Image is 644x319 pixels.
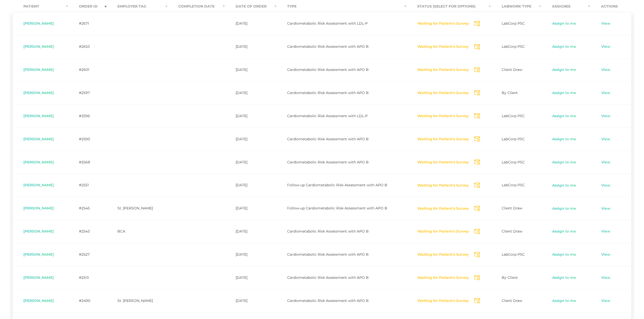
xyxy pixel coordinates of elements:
[552,21,576,26] a: Assign to me
[474,90,480,96] svg: Send Notification
[287,90,369,95] span: Cardiometabolic Risk Assessment with APO B
[107,220,167,243] td: BCA
[417,252,469,257] button: Waiting for Patient's Survey
[417,44,469,49] button: Waiting for Patient's Survey
[23,206,54,210] span: [PERSON_NAME]
[474,206,480,211] svg: Send Notification
[68,81,107,104] td: #2597
[287,206,387,210] span: Follow-up Cardiometabolic Risk Assessment with APO B
[601,252,611,257] a: View
[23,114,54,118] span: [PERSON_NAME]
[107,289,167,312] td: St. [PERSON_NAME]
[406,1,491,12] th: Status (Select for Options) : activate to sort column ascending
[601,44,611,49] a: View
[552,137,576,142] a: Assign to me
[474,113,480,119] svg: Send Notification
[23,298,54,303] span: [PERSON_NAME]
[502,252,525,257] span: LabCorp PSC
[502,90,518,95] span: By Client
[287,252,369,257] span: Cardiometabolic Risk Assessment with APO B
[552,252,576,257] a: Assign to me
[225,104,276,127] td: [DATE]
[502,114,525,118] span: LabCorp PSC
[287,160,369,164] span: Cardiometabolic Risk Assessment with APO B
[68,104,107,127] td: #2596
[68,12,107,35] td: #2671
[552,114,576,119] a: Assign to me
[23,160,54,164] span: [PERSON_NAME]
[502,44,525,49] span: LabCorp PSC
[23,183,54,187] span: [PERSON_NAME]
[601,67,611,72] a: View
[68,289,107,312] td: #2490
[225,289,276,312] td: [DATE]
[276,1,406,12] th: Type : activate to sort column ascending
[474,67,480,73] svg: Send Notification
[474,229,480,234] svg: Send Notification
[502,67,522,72] span: Client Draw
[225,127,276,151] td: [DATE]
[417,160,469,165] button: Waiting for Patient's Survey
[601,114,611,119] a: View
[601,160,611,165] a: View
[417,229,469,234] button: Waiting for Patient's Survey
[474,252,480,257] svg: Send Notification
[601,137,611,142] a: View
[23,21,54,26] span: [PERSON_NAME]
[502,229,522,234] span: Client Draw
[417,298,469,303] button: Waiting for Patient's Survey
[68,266,107,289] td: #2513
[287,21,368,26] span: Cardiometabolic Risk Assessment with LDL-P
[502,183,525,187] span: LabCorp PSC
[107,197,167,220] td: St. [PERSON_NAME]
[474,44,480,50] svg: Send Notification
[23,44,54,49] span: [PERSON_NAME]
[225,266,276,289] td: [DATE]
[552,229,576,234] a: Assign to me
[552,206,576,211] a: Assign to me
[23,229,54,234] span: [PERSON_NAME]
[491,1,541,12] th: Labwork Type : activate to sort column ascending
[417,90,469,96] button: Waiting for Patient's Survey
[474,21,480,26] svg: Send Notification
[601,183,611,188] a: View
[287,114,368,118] span: Cardiometabolic Risk Assessment with LDL-P
[287,183,387,187] span: Follow-up Cardiometabolic Risk Assessment with APO B
[225,35,276,58] td: [DATE]
[225,174,276,197] td: [DATE]
[225,220,276,243] td: [DATE]
[541,1,590,12] th: Assignee : activate to sort column ascending
[590,1,631,12] th: Actions
[107,1,167,12] th: Employer Tag : activate to sort column ascending
[287,44,369,49] span: Cardiometabolic Risk Assessment with APO B
[68,243,107,266] td: #2527
[225,58,276,81] td: [DATE]
[68,35,107,58] td: #2653
[502,275,518,280] span: By Client
[287,298,369,303] span: Cardiometabolic Risk Assessment with APO B
[287,137,369,141] span: Cardiometabolic Risk Assessment with APO B
[68,1,107,12] th: Order ID : activate to sort column ascending
[23,252,54,257] span: [PERSON_NAME]
[502,298,522,303] span: Client Draw
[502,21,525,26] span: LabCorp PSC
[474,160,480,165] svg: Send Notification
[23,90,54,95] span: [PERSON_NAME]
[287,67,369,72] span: Cardiometabolic Risk Assessment with APO B
[474,298,480,303] svg: Send Notification
[601,90,611,96] a: View
[601,229,611,234] a: View
[502,160,525,164] span: LabCorp PSC
[68,174,107,197] td: #2551
[601,298,611,303] a: View
[552,298,576,303] a: Assign to me
[23,137,54,141] span: [PERSON_NAME]
[502,206,522,210] span: Client Draw
[417,67,469,72] button: Waiting for Patient's Survey
[225,12,276,35] td: [DATE]
[601,206,611,211] a: View
[552,160,576,165] a: Assign to me
[225,197,276,220] td: [DATE]
[167,1,225,12] th: Completion Date : activate to sort column ascending
[68,220,107,243] td: #2543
